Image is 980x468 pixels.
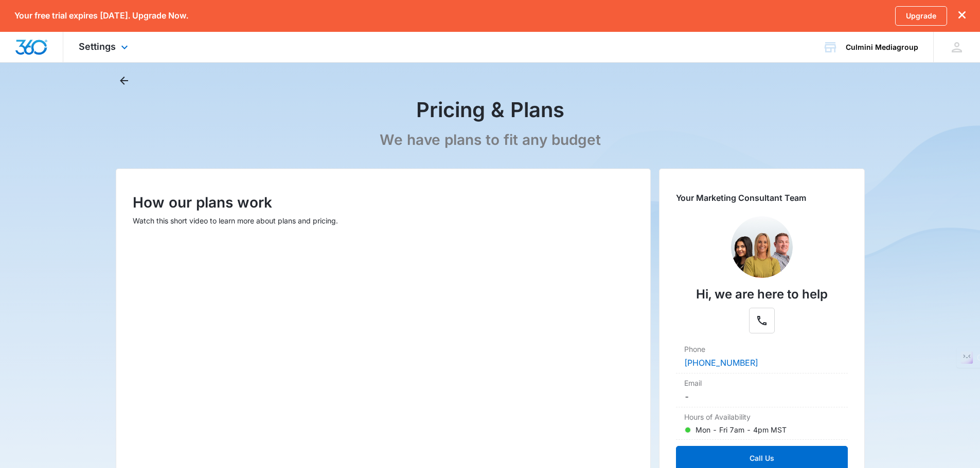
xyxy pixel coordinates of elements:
[416,97,564,123] h1: Pricing & Plans
[684,411,840,422] dt: Hours of Availability
[676,340,848,373] div: Phone[PHONE_NUMBER]
[696,285,828,304] p: Hi, we are here to help
[684,358,758,368] a: [PHONE_NUMBER]
[380,131,601,149] p: We have plans to fit any budget
[133,215,634,226] p: Watch this short video to learn more about plans and pricing.
[676,407,848,440] div: Hours of AvailabilityMon - Fri 7am - 4pm MST
[846,43,918,51] div: account name
[696,424,787,435] p: Mon - Fri 7am - 4pm MST
[116,72,132,89] button: Back
[895,6,947,26] a: Upgrade
[684,390,840,403] dd: -
[684,378,840,388] dt: Email
[749,308,775,333] button: Phone
[676,192,848,204] p: Your Marketing Consultant Team
[684,344,840,354] dt: Phone
[958,11,966,21] button: dismiss this dialog
[14,11,188,21] p: Your free trial expires [DATE]. Upgrade Now.
[79,41,116,52] span: Settings
[676,373,848,407] div: Email-
[133,192,634,213] p: How our plans work
[63,32,146,62] div: Settings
